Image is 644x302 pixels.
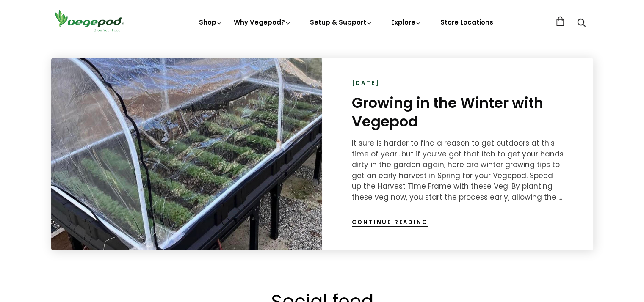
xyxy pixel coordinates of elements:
[577,19,586,28] a: Search
[51,8,127,33] img: Vegepod
[352,93,543,132] a: Growing in the Winter with Vegepod
[352,138,564,203] div: It sure is harder to find a reason to get outdoors at this time of year…but if you’ve got that it...
[352,79,380,88] time: [DATE]
[352,218,428,227] a: Continue reading
[440,18,493,27] a: Store Locations
[310,18,373,27] a: Setup & Support
[391,18,422,27] a: Explore
[234,18,291,27] a: Why Vegepod?
[199,18,223,27] a: Shop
